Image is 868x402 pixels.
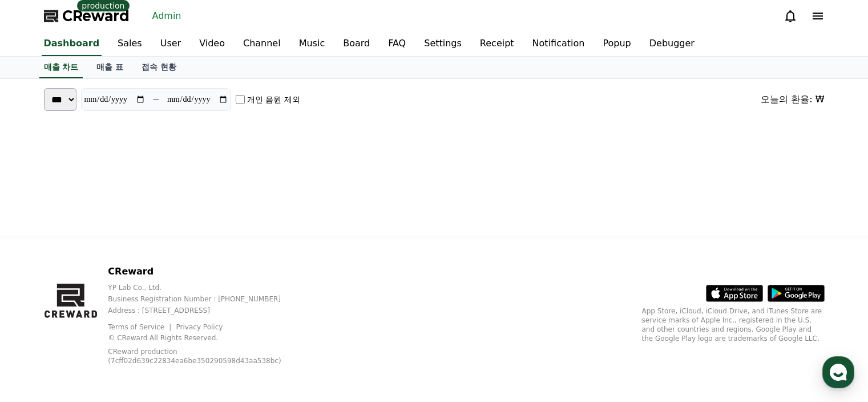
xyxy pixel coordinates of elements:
[176,323,223,331] a: Privacy Policy
[108,306,308,315] p: Address : [STREET_ADDRESS]
[108,347,290,365] p: CReward production (7cff02d639c22834ea6be350290598d43aa538bc)
[148,7,186,25] a: Admin
[523,32,594,56] a: Notification
[761,93,824,106] div: 오늘의 환율: ₩
[108,294,308,304] p: Business Registration Number : [PHONE_NUMBER]
[234,32,290,56] a: Channel
[108,283,308,292] p: YP Lab Co., Ltd.
[44,7,130,25] a: CReward
[152,93,160,106] p: ~
[108,333,308,343] p: © CReward All Rights Reserved.
[132,57,185,78] a: 접속 현황
[108,32,151,56] a: Sales
[39,57,83,78] a: 매출 차트
[108,265,308,278] p: CReward
[471,32,523,56] a: Receipt
[87,57,132,78] a: 매출 표
[379,32,415,56] a: FAQ
[290,32,334,56] a: Music
[190,32,234,56] a: Video
[334,32,379,56] a: Board
[594,32,640,56] a: Popup
[42,32,102,56] a: Dashboard
[247,94,300,105] label: 개인 음원 제외
[62,7,130,25] span: CReward
[108,323,173,331] a: Terms of Service
[642,307,825,343] p: App Store, iCloud, iCloud Drive, and iTunes Store are service marks of Apple Inc., registered in ...
[151,32,190,56] a: User
[640,32,704,56] a: Debugger
[415,32,471,56] a: Settings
